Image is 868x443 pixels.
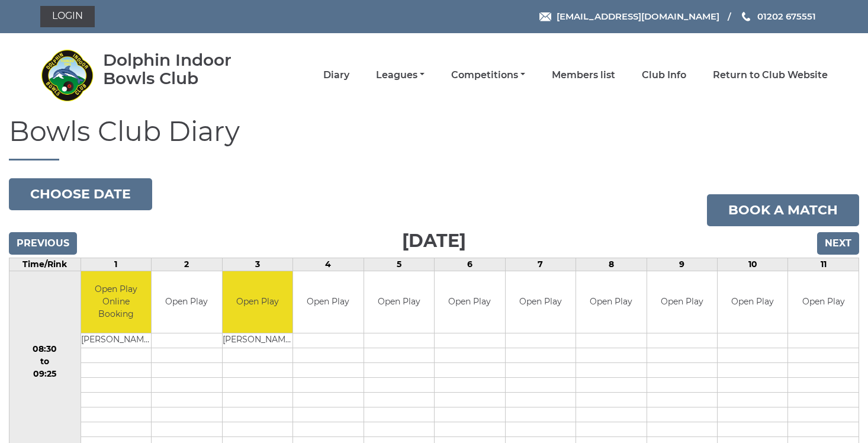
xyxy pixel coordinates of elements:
[293,258,364,271] td: 4
[103,51,266,88] div: Dolphin Indoor Bowls Club
[376,69,425,82] a: Leagues
[9,232,77,255] input: Previous
[707,194,859,226] a: Book a match
[152,271,221,333] td: Open Play
[364,271,434,333] td: Open Play
[40,6,95,27] a: Login
[81,271,151,333] td: Open Play Online Booking
[506,271,576,333] td: Open Play
[788,271,859,333] td: Open Play
[642,69,686,82] a: Club Info
[293,271,363,333] td: Open Play
[552,69,615,82] a: Members list
[788,258,859,271] td: 11
[718,271,787,333] td: Open Play
[40,49,94,102] img: Dolphin Indoor Bowls Club
[81,333,151,348] td: [PERSON_NAME]
[152,258,222,271] td: 2
[647,271,717,333] td: Open Play
[740,9,816,23] a: Phone us 01202 675551
[557,11,719,22] span: [EMAIL_ADDRESS][DOMAIN_NAME]
[505,258,576,271] td: 7
[451,69,525,82] a: Competitions
[222,258,292,271] td: 3
[9,178,152,210] button: Choose date
[223,333,292,348] td: [PERSON_NAME]
[223,271,292,333] td: Open Play
[713,69,828,82] a: Return to Club Website
[539,12,551,21] img: Email
[742,12,750,21] img: Phone us
[435,271,504,333] td: Open Play
[576,258,647,271] td: 8
[817,232,859,255] input: Next
[647,258,717,271] td: 9
[364,258,434,271] td: 5
[323,69,349,82] a: Diary
[435,258,505,271] td: 6
[539,9,719,23] a: Email [EMAIL_ADDRESS][DOMAIN_NAME]
[718,258,788,271] td: 10
[757,11,816,22] span: 01202 675551
[81,258,151,271] td: 1
[9,258,81,271] td: Time/Rink
[9,117,859,160] h1: Bowls Club Diary
[576,271,646,333] td: Open Play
